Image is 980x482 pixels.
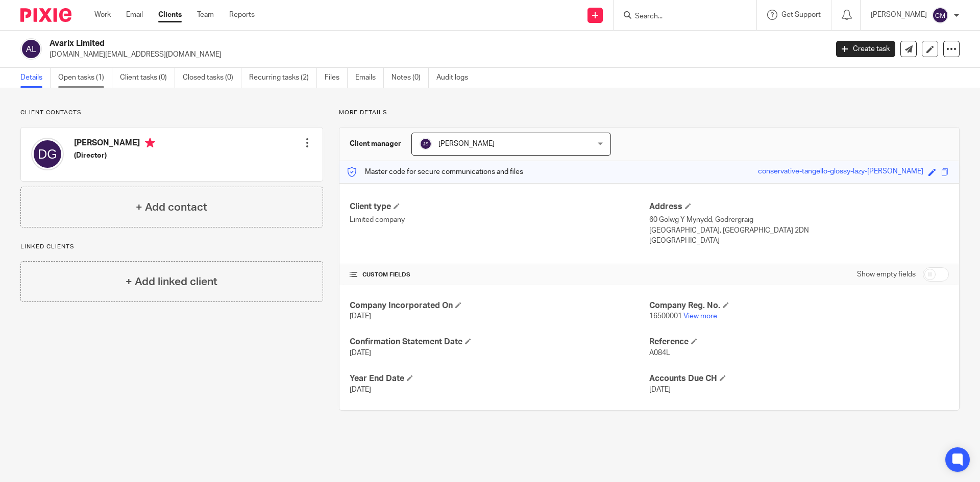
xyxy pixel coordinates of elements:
[136,199,207,215] h4: + Add contact
[58,68,112,88] a: Open tasks (1)
[391,68,429,88] a: Notes (0)
[229,10,255,20] a: Reports
[350,215,649,225] p: Limited company
[120,68,175,88] a: Client tasks (0)
[649,373,949,384] h4: Accounts Due CH
[74,150,155,161] h5: (Director)
[649,386,671,393] span: [DATE]
[183,68,241,88] a: Closed tasks (0)
[350,386,371,393] span: [DATE]
[50,38,667,49] h2: Avarix Limited
[74,138,155,150] h4: [PERSON_NAME]
[347,167,523,177] p: Master code for secure communications and files
[126,274,217,290] h4: + Add linked client
[350,201,649,212] h4: Client type
[20,109,323,117] p: Client contacts
[350,300,649,311] h4: Company Incorporated On
[350,373,649,384] h4: Year End Date
[20,243,323,251] p: Linked clients
[781,11,821,18] span: Get Support
[649,201,949,212] h4: Address
[871,10,927,20] p: [PERSON_NAME]
[50,49,821,60] p: [DOMAIN_NAME][EMAIL_ADDRESS][DOMAIN_NAME]
[350,349,371,357] span: [DATE]
[634,12,726,21] input: Search
[158,10,182,20] a: Clients
[197,10,214,20] a: Team
[683,313,717,320] a: View more
[339,109,960,117] p: More details
[649,349,670,357] span: A084L
[249,68,317,88] a: Recurring tasks (2)
[325,68,348,88] a: Files
[932,7,948,23] img: svg%3E
[20,38,42,60] img: svg%3E
[857,269,916,280] label: Show empty fields
[94,10,111,20] a: Work
[20,68,51,88] a: Details
[20,8,71,22] img: Pixie
[350,337,649,347] h4: Confirmation Statement Date
[350,139,401,149] h3: Client manager
[355,68,384,88] a: Emails
[350,271,649,279] h4: CUSTOM FIELDS
[649,313,682,320] span: 16500001
[836,41,895,57] a: Create task
[649,215,949,225] p: 60 Golwg Y Mynydd, Godrergraig
[420,138,432,150] img: svg%3E
[649,337,949,347] h4: Reference
[350,313,371,320] span: [DATE]
[649,236,949,246] p: [GEOGRAPHIC_DATA]
[126,10,143,20] a: Email
[145,138,155,148] i: Primary
[649,225,949,236] p: [GEOGRAPHIC_DATA], [GEOGRAPHIC_DATA] 2DN
[758,166,923,178] div: conservative-tangello-glossy-lazy-[PERSON_NAME]
[649,300,949,311] h4: Company Reg. No.
[31,138,64,170] img: svg%3E
[436,68,476,88] a: Audit logs
[438,140,495,147] span: [PERSON_NAME]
